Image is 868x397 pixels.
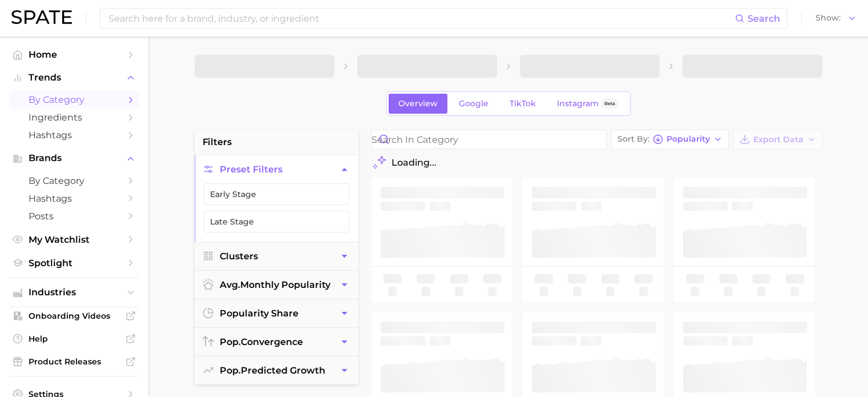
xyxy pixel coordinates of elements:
[29,130,120,141] span: Hashtags
[29,311,120,321] span: Onboarding Videos
[391,157,437,168] span: Loading...
[195,328,358,356] button: pop.convergence
[9,231,139,248] a: My Watchlist
[220,336,303,347] span: convergence
[29,234,120,245] span: My Watchlist
[9,91,139,109] a: by Category
[667,136,710,142] span: Popularity
[9,284,139,301] button: Industries
[449,94,498,114] a: Google
[9,330,139,347] a: Help
[29,94,120,105] span: by Category
[510,99,536,109] span: TikTok
[9,150,139,167] button: Brands
[9,353,139,370] a: Product Releases
[204,211,349,232] button: Late Stage
[29,334,120,344] span: Help
[398,99,438,109] span: Overview
[9,46,139,63] a: Home
[500,94,546,114] a: TikTok
[9,207,139,225] a: Posts
[29,193,120,204] span: Hashtags
[459,99,488,109] span: Google
[220,279,240,290] abbr: average
[204,183,349,205] button: Early Stage
[617,136,649,142] span: Sort By
[220,365,325,376] span: predicted growth
[389,94,447,114] a: Overview
[9,190,139,207] a: Hashtags
[748,13,780,24] span: Search
[557,99,599,109] span: Instagram
[815,15,841,21] span: Show
[11,10,72,24] img: SPATE
[9,109,139,126] a: Ingredients
[29,356,120,367] span: Product Releases
[195,155,358,183] button: Preset Filters
[29,287,120,298] span: Industries
[195,299,358,327] button: popularity share
[220,365,241,376] abbr: popularity index
[9,307,139,324] a: Onboarding Videos
[9,254,139,272] a: Spotlight
[9,69,139,86] button: Trends
[29,73,120,83] span: Trends
[220,279,330,290] span: monthly popularity
[29,258,120,268] span: Spotlight
[9,126,139,144] a: Hashtags
[29,153,120,163] span: Brands
[753,135,804,145] span: Export Data
[733,130,822,149] button: Export Data
[372,130,606,149] input: Search in category
[9,172,139,190] a: by Category
[220,336,241,347] abbr: popularity index
[29,175,120,186] span: by Category
[203,135,232,149] span: filters
[813,11,859,26] button: Show
[220,164,282,175] span: Preset Filters
[195,356,358,384] button: pop.predicted growth
[29,112,120,123] span: Ingredients
[611,130,729,149] button: Sort ByPopularity
[29,49,120,60] span: Home
[220,308,298,319] span: popularity share
[29,211,120,222] span: Posts
[195,242,358,270] button: Clusters
[195,271,358,299] button: avg.monthly popularity
[547,94,628,114] a: InstagramBeta
[220,251,258,262] span: Clusters
[604,99,615,109] span: Beta
[107,9,735,28] input: Search here for a brand, industry, or ingredient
